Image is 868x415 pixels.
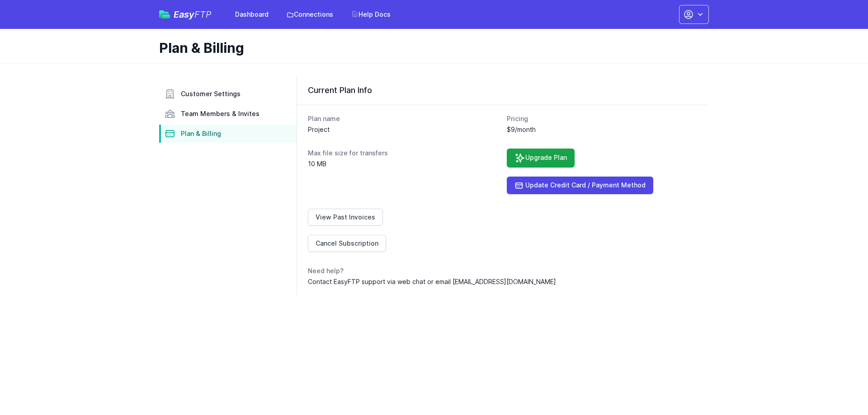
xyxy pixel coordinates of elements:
a: Cancel Subscription [308,235,386,252]
span: Easy [174,10,212,19]
dt: Pricing [507,114,698,123]
h3: Current Plan Info [308,85,698,96]
dd: Contact EasyFTP support via web chat or email [EMAIL_ADDRESS][DOMAIN_NAME] [308,277,698,286]
a: Plan & Billing [159,125,297,143]
a: View Past Invoices [308,209,383,226]
span: Customer Settings [181,89,241,98]
a: Customer Settings [159,85,297,103]
a: Dashboard [230,6,274,23]
dd: $9/month [507,125,698,134]
a: Update Credit Card / Payment Method [507,177,653,194]
a: Upgrade Plan [507,149,575,168]
span: Team Members & Invites [181,109,259,118]
a: Connections [281,6,339,23]
h1: Plan & Billing [159,40,702,56]
a: Help Docs [346,6,396,23]
span: Plan & Billing [181,129,221,138]
dt: Max file size for transfers [308,149,500,158]
dd: 10 MB [308,159,500,168]
a: Team Members & Invites [159,105,297,123]
span: FTP [194,9,212,20]
dt: Plan name [308,114,500,123]
dt: Need help? [308,266,698,275]
dd: Project [308,125,500,134]
img: easyftp_logo.png [159,10,170,19]
a: EasyFTP [159,10,212,19]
